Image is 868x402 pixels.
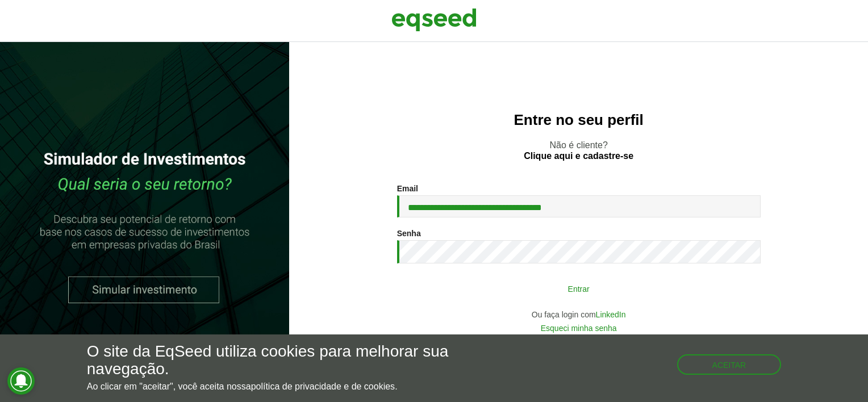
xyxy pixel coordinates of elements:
a: LinkedIn [596,311,626,319]
div: Ou faça login com [397,311,761,319]
h5: O site da EqSeed utiliza cookies para melhorar sua navegação. [87,343,503,378]
button: Aceitar [677,354,782,375]
img: EqSeed Logo [391,6,477,34]
a: Clique aqui e cadastre-se [524,152,633,161]
label: Senha [397,229,421,237]
label: Email [397,185,418,192]
h2: Entre no seu perfil [312,112,845,128]
a: Esqueci minha senha [541,324,617,332]
p: Ao clicar em "aceitar", você aceita nossa . [87,381,503,392]
p: Não é cliente? [312,140,845,161]
a: política de privacidade e de cookies [251,382,395,391]
button: Entrar [431,278,727,299]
